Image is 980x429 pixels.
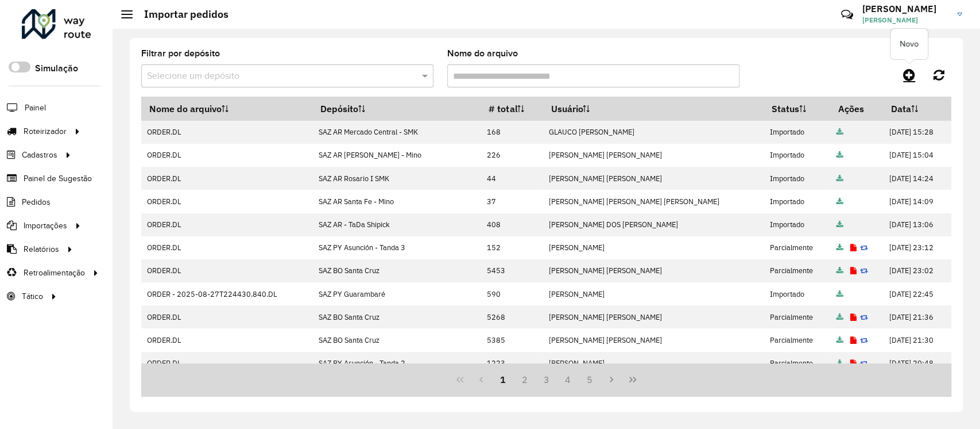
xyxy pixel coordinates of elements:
td: SAZ PY Asunción - Tanda 3 [312,236,481,259]
a: Exibir log de erros [850,266,857,275]
a: Reimportar [860,243,868,252]
td: 152 [481,236,543,259]
td: [DATE] 20:48 [883,352,951,375]
span: Pedidos [22,196,51,208]
a: Arquivo completo [836,150,843,160]
a: Arquivo completo [836,197,843,206]
td: Importado [764,282,830,305]
td: ORDER.DL [141,167,312,190]
td: SAZ BO Santa Cruz [312,259,481,282]
span: Retroalimentação [24,267,85,279]
td: ORDER.DL [141,352,312,375]
span: Importações [24,220,67,232]
td: [PERSON_NAME] [PERSON_NAME] [543,144,764,167]
td: [DATE] 23:12 [883,236,951,259]
td: 226 [481,144,543,167]
td: 168 [481,121,543,144]
a: Exibir log de erros [850,243,857,252]
td: [PERSON_NAME] [543,282,764,305]
td: 37 [481,190,543,213]
a: Arquivo completo [836,312,843,322]
td: [PERSON_NAME] [PERSON_NAME] [PERSON_NAME] [543,190,764,213]
button: 3 [536,369,557,390]
td: ORDER.DL [141,236,312,259]
a: Reimportar [860,335,868,345]
td: [DATE] 21:30 [883,328,951,351]
td: 408 [481,213,543,236]
td: 1223 [481,352,543,375]
td: SAZ AR - TaDa Shipick [312,213,481,236]
td: 5385 [481,328,543,351]
label: Simulação [35,62,78,75]
span: [PERSON_NAME] [862,15,948,25]
th: Ações [830,97,883,121]
a: Exibir log de erros [850,335,857,345]
td: ORDER.DL [141,213,312,236]
td: [PERSON_NAME] [PERSON_NAME] [543,167,764,190]
td: ORDER.DL [141,328,312,351]
td: ORDER - 2025-08-27T224430.840.DL [141,282,312,305]
td: 44 [481,167,543,190]
a: Arquivo completo [836,127,843,137]
button: 1 [492,369,514,390]
span: Tático [22,290,43,302]
td: ORDER.DL [141,259,312,282]
td: ORDER.DL [141,305,312,328]
td: [PERSON_NAME] [PERSON_NAME] [543,305,764,328]
span: Painel de Sugestão [24,173,92,185]
td: 590 [481,282,543,305]
td: Importado [764,213,830,236]
td: SAZ AR Mercado Central - SMK [312,121,481,144]
span: Cadastros [22,149,57,161]
td: [PERSON_NAME] [543,352,764,375]
td: Parcialmente [764,236,830,259]
td: Parcialmente [764,305,830,328]
td: [DATE] 15:28 [883,121,951,144]
td: [DATE] 15:04 [883,144,951,167]
td: [PERSON_NAME] DOS [PERSON_NAME] [543,213,764,236]
td: [DATE] 23:02 [883,259,951,282]
label: Nome do arquivo [447,47,518,60]
a: Exibir log de erros [850,312,857,322]
td: [DATE] 14:24 [883,167,951,190]
a: Reimportar [860,312,868,322]
td: [PERSON_NAME] [PERSON_NAME] [543,259,764,282]
td: [DATE] 22:45 [883,282,951,305]
a: Arquivo completo [836,220,843,229]
td: Importado [764,144,830,167]
a: Arquivo completo [836,358,843,368]
div: Novo [890,29,928,59]
button: 4 [557,369,579,390]
td: Parcialmente [764,328,830,351]
a: Arquivo completo [836,266,843,275]
td: Importado [764,190,830,213]
th: Depósito [312,97,481,121]
td: Importado [764,121,830,144]
h3: [PERSON_NAME] [862,3,948,14]
a: Arquivo completo [836,289,843,299]
th: Usuário [543,97,764,121]
td: GLAUCO [PERSON_NAME] [543,121,764,144]
td: ORDER.DL [141,144,312,167]
td: Parcialmente [764,259,830,282]
a: Reimportar [860,266,868,275]
td: SAZ PY Asunción - Tanda 2 [312,352,481,375]
a: Exibir log de erros [850,358,857,368]
h2: Importar pedidos [133,8,228,21]
span: Relatórios [24,243,59,255]
button: 5 [579,369,601,390]
td: [PERSON_NAME] [543,236,764,259]
a: Reimportar [860,358,868,368]
button: 2 [514,369,536,390]
th: Nome do arquivo [141,97,312,121]
td: [DATE] 14:09 [883,190,951,213]
button: Last Page [622,369,644,390]
button: Next Page [601,369,622,390]
td: ORDER.DL [141,190,312,213]
td: SAZ AR [PERSON_NAME] - Mino [312,144,481,167]
td: SAZ AR Santa Fe - Mino [312,190,481,213]
td: SAZ BO Santa Cruz [312,328,481,351]
td: 5453 [481,259,543,282]
span: Roteirizador [24,125,67,137]
a: Contato Rápido [835,2,859,27]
